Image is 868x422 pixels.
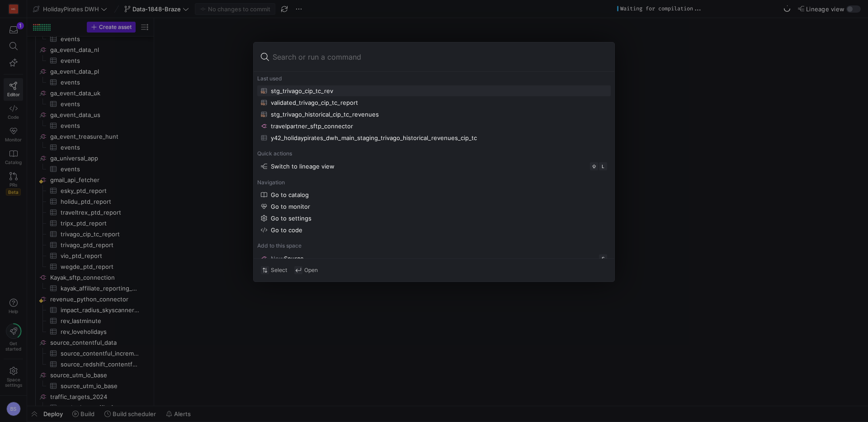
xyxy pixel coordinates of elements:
[271,87,333,94] div: stg_trivago_cip_tc_rev
[271,134,477,141] div: y42_holidaypirates_dwh_main_staging_trivago_historical_revenues_cip_tc
[271,255,284,262] span: New
[602,164,604,169] span: L
[271,226,302,234] div: Go to code
[294,266,318,274] div: Open
[602,256,604,261] span: S
[257,179,611,186] div: Navigation
[271,122,353,130] div: travelpartner_sftp_connector
[271,111,379,118] div: stg_trivago_historical_cip_tc_revenues
[261,266,287,274] div: Select
[271,215,311,222] div: Go to settings
[592,164,596,169] span: ⇧
[257,243,611,249] div: Add to this space
[271,203,310,210] div: Go to monitor
[271,191,309,198] div: Go to catalog
[257,150,611,157] div: Quick actions
[271,163,335,170] div: Switch to lineage view
[273,50,607,64] input: Search or run a command
[271,99,358,106] div: validated_trivago_cip_tc_report
[271,255,304,262] div: Source
[257,75,611,82] div: Last used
